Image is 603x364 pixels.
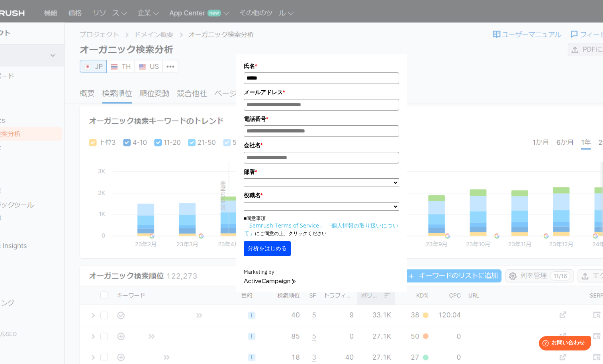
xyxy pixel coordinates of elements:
[244,222,398,237] a: 「個人情報の取り扱いについて」
[532,333,594,355] iframe: Help widget launcher
[244,215,399,237] p: ■同意事項 にご同意の上、クリックください
[244,268,399,276] div: Marketing by
[244,141,399,150] label: 会社名
[244,191,399,200] label: 役職名
[244,222,325,229] a: 「Semrush Terms of Service」
[244,167,399,176] label: 部署
[244,241,291,256] button: 分析をはじめる
[244,115,399,123] label: 電話番号
[244,62,399,70] label: 氏名
[244,88,399,97] label: メールアドレス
